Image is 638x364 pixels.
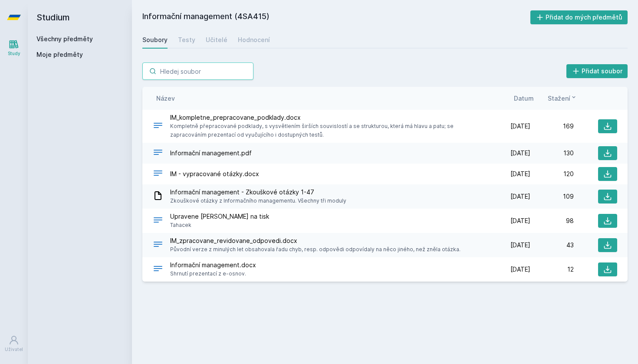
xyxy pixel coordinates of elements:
div: 109 [530,192,574,201]
span: [DATE] [510,216,530,225]
div: 43 [530,241,574,249]
span: IM_kompletne_prepracovane_podklady.docx [170,113,483,122]
div: Testy [178,36,195,44]
div: Hodnocení [238,36,270,44]
input: Hledej soubor [142,62,253,80]
a: Všechny předměty [36,35,93,43]
span: [DATE] [510,149,530,157]
div: Soubory [142,36,168,44]
a: Study [2,35,26,61]
div: PDF [153,147,163,160]
span: IM - vypracované otázky.docx [170,170,259,178]
div: DOCX [153,168,163,180]
a: Soubory [142,31,168,49]
span: [DATE] [510,170,530,178]
button: Přidat do mých předmětů [530,10,628,24]
span: Stažení [548,94,570,103]
button: Stažení [548,94,577,103]
div: 120 [530,170,574,178]
span: [DATE] [510,241,530,249]
div: 130 [530,149,574,157]
button: Datum [514,94,534,103]
a: Uživatel [2,331,26,357]
div: .DOCX [153,215,163,227]
span: Zkouškové otázky z Informačního managementu. Všechny tři moduly [170,197,346,205]
span: Upravene [PERSON_NAME] na tisk [170,212,269,221]
span: Tahacek [170,221,269,230]
h2: Informační management (4SA415) [142,10,530,24]
span: Informační management - Zkouškové otázky 1-47 [170,188,346,197]
div: 169 [530,122,574,131]
span: [DATE] [510,192,530,201]
div: Učitelé [206,36,227,44]
a: Testy [178,31,195,49]
span: Informační management.pdf [170,149,252,157]
span: IM_zpracovane_revidovane_odpovedi.docx [170,236,460,245]
span: Původní verze z minulých let obsahovala řadu chyb, resp. odpovědi odpovídaly na něco jiného, než ... [170,245,460,254]
button: Přidat soubor [566,64,628,78]
span: Shrnutí prezentací z e-osnov. [170,269,256,278]
div: 98 [530,216,574,225]
a: Učitelé [206,31,227,49]
span: [DATE] [510,122,530,131]
span: Informační management.docx [170,261,256,269]
button: Název [156,94,175,103]
span: Moje předměty [36,50,83,59]
a: Hodnocení [238,31,270,49]
span: [DATE] [510,265,530,274]
div: DOCX [153,120,163,133]
div: Study [8,50,20,57]
div: Uživatel [5,346,23,353]
div: 12 [530,265,574,274]
span: Kompletně přepracované podklady, s vysvětlením širších souvislostí a se strukturou, která má hlav... [170,122,483,139]
div: DOCX [153,239,163,252]
div: DOCX [153,263,163,276]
